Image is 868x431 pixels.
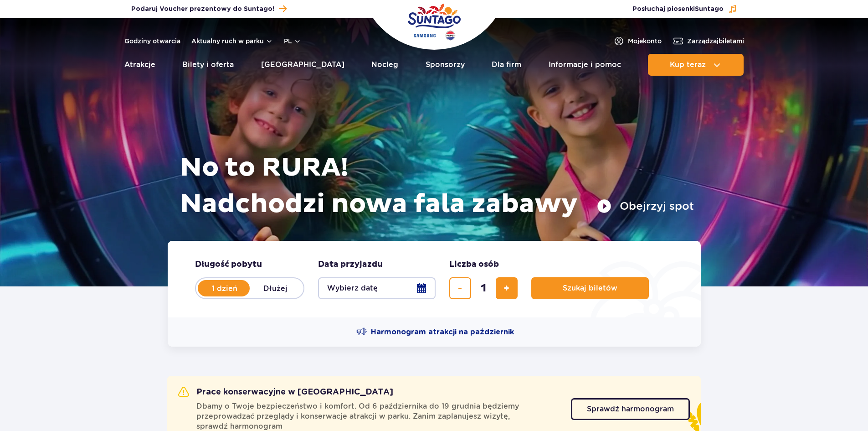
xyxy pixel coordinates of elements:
input: liczba biletów [473,277,494,299]
a: Harmonogram atrakcji na październik [356,327,514,338]
button: Szukaj biletów [531,277,649,299]
a: Mojekonto [613,36,662,47]
a: Informacje i pomoc [549,54,621,76]
button: Aktualny ruch w parku [191,37,273,45]
span: Kup teraz [670,61,706,69]
a: Bilety i oferta [182,54,234,76]
a: Nocleg [371,54,398,76]
label: Dłużej [250,279,302,298]
span: Szukaj biletów [563,284,617,292]
h1: No to RURA! Nadchodzi nowa fala zabawy [180,150,694,223]
span: Suntago [695,6,724,12]
a: Dla firm [492,54,521,76]
span: Posłuchaj piosenki [632,5,724,14]
span: Długość pobytu [195,259,262,270]
button: Posłuchaj piosenkiSuntago [632,5,737,14]
a: Podaruj Voucher prezentowy do Suntago! [131,3,287,15]
button: Obejrzyj spot [597,199,694,213]
span: Harmonogram atrakcji na październik [371,327,514,337]
label: 1 dzień [199,279,251,298]
span: Sprawdź harmonogram [587,405,674,413]
a: [GEOGRAPHIC_DATA] [261,54,344,76]
button: Wybierz datę [318,277,436,299]
button: dodaj bilet [496,277,518,299]
a: Sponsorzy [426,54,465,76]
span: Podaruj Voucher prezentowy do Suntago! [131,5,274,14]
span: Liczba osób [449,259,499,270]
form: Planowanie wizyty w Park of Poland [168,241,701,317]
a: Atrakcje [124,54,155,76]
span: Zarządzaj biletami [687,36,744,46]
span: Data przyjazdu [318,259,383,270]
button: usuń bilet [449,277,471,299]
button: pl [284,36,301,46]
a: Godziny otwarcia [124,36,180,46]
span: Moje konto [628,36,662,46]
button: Kup teraz [648,54,744,76]
a: Zarządzajbiletami [673,36,744,47]
a: Sprawdź harmonogram [571,398,690,420]
h2: Prace konserwacyjne w [GEOGRAPHIC_DATA] [178,387,393,398]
